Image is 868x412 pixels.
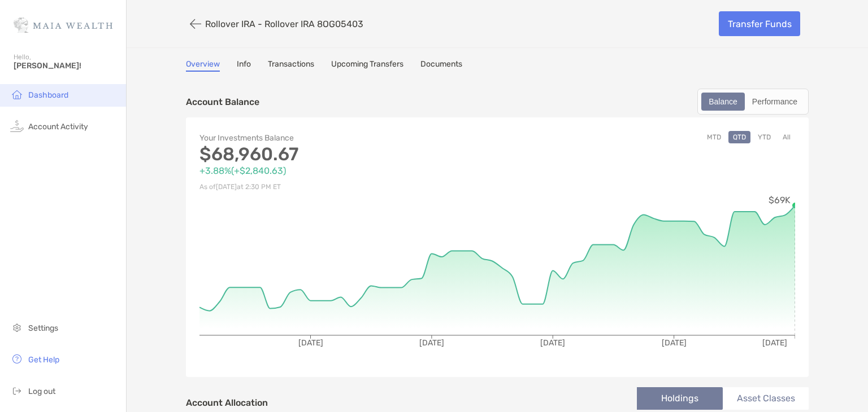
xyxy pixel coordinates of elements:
p: $68,960.67 [199,147,497,161]
img: Zoe Logo [14,5,112,45]
a: Overview [186,59,220,72]
p: Rollover IRA - Rollover IRA 8OG05403 [205,19,363,29]
span: Settings [28,323,58,333]
p: Your Investments Balance [199,131,497,145]
a: Transfer Funds [719,11,800,36]
span: [PERSON_NAME]! [14,61,119,71]
tspan: [DATE] [762,338,787,348]
tspan: [DATE] [540,338,565,348]
li: Holdings [637,387,723,410]
p: As of [DATE] at 2:30 PM ET [199,180,497,194]
img: logout icon [10,384,24,397]
button: QTD [728,131,750,143]
img: get-help icon [10,352,24,366]
h4: Account Allocation [186,397,268,408]
tspan: [DATE] [662,338,687,348]
tspan: [DATE] [298,338,323,348]
a: Transactions [268,59,314,72]
a: Documents [420,59,462,72]
span: Log out [28,387,55,396]
img: settings icon [10,321,24,334]
div: Balance [702,94,744,109]
p: +3.88% ( +$2,840.63 ) [199,164,497,178]
tspan: [DATE] [419,338,444,348]
button: MTD [702,131,726,143]
div: Performance [746,94,804,109]
img: household icon [10,87,24,101]
span: Dashboard [28,90,68,100]
span: Get Help [28,355,59,365]
p: Account Balance [186,95,259,109]
li: Asset Classes [723,387,809,410]
a: Upcoming Transfers [331,59,403,72]
div: segmented control [697,89,809,115]
tspan: $69K [769,195,791,205]
img: activity icon [10,119,24,133]
button: YTD [753,131,775,143]
button: All [778,131,795,143]
a: Info [237,59,251,72]
span: Account Activity [28,122,88,132]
